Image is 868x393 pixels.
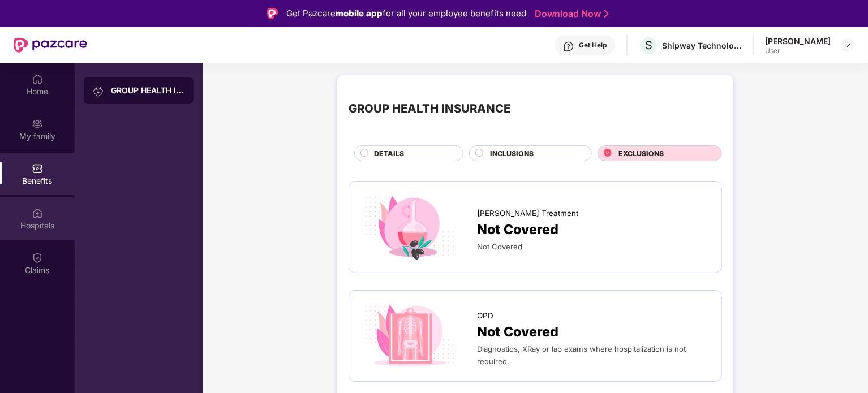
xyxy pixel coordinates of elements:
[336,8,383,19] strong: mobile app
[111,85,184,96] div: GROUP HEALTH INSURANCE
[32,252,43,264] img: svg+xml;base64,PHN2ZyBpZD0iQ2xhaW0iIHhtbG5zPSJodHRwOi8vd3d3LnczLm9yZy8yMDAwL3N2ZyIgd2lkdGg9IjIwIi...
[765,46,831,55] div: User
[477,242,522,251] span: Not Covered
[32,163,43,174] img: svg+xml;base64,PHN2ZyBpZD0iQmVuZWZpdHMiIHhtbG5zPSJodHRwOi8vd3d3LnczLm9yZy8yMDAwL3N2ZyIgd2lkdGg9Ij...
[477,322,558,343] span: Not Covered
[477,344,686,366] span: Diagnostics, XRay or lab exams where hospitalization is not required.
[645,38,652,52] span: S
[93,85,104,97] img: svg+xml;base64,PHN2ZyB3aWR0aD0iMjAiIGhlaWdodD0iMjAiIHZpZXdCb3g9IjAgMCAyMCAyMCIgZmlsbD0ibm9uZSIgeG...
[360,302,458,370] img: icon
[374,148,404,159] span: DETAILS
[618,148,664,159] span: EXCLUSIONS
[360,193,458,261] img: icon
[32,208,43,219] img: svg+xml;base64,PHN2ZyBpZD0iSG9zcGl0YWxzIiB4bWxucz0iaHR0cDovL3d3dy53My5vcmcvMjAwMC9zdmciIHdpZHRoPS...
[349,100,510,118] div: GROUP HEALTH INSURANCE
[14,38,87,53] img: New Pazcare Logo
[477,310,493,322] span: OPD
[477,219,558,240] span: Not Covered
[579,41,607,50] div: Get Help
[765,36,831,46] div: [PERSON_NAME]
[604,8,609,20] img: Stroke
[490,148,534,159] span: INCLUSIONS
[535,8,605,20] a: Download Now
[563,41,574,52] img: svg+xml;base64,PHN2ZyBpZD0iSGVscC0zMngzMiIgeG1sbnM9Imh0dHA6Ly93d3cudzMub3JnLzIwMDAvc3ZnIiB3aWR0aD...
[286,7,526,20] div: Get Pazcare for all your employee benefits need
[32,118,43,129] img: svg+xml;base64,PHN2ZyB3aWR0aD0iMjAiIGhlaWdodD0iMjAiIHZpZXdCb3g9IjAgMCAyMCAyMCIgZmlsbD0ibm9uZSIgeG...
[662,40,741,51] div: Shipway Technology Pvt. Ltd
[32,74,43,85] img: svg+xml;base64,PHN2ZyBpZD0iSG9tZSIgeG1sbnM9Imh0dHA6Ly93d3cudzMub3JnLzIwMDAvc3ZnIiB3aWR0aD0iMjAiIG...
[843,41,852,50] img: svg+xml;base64,PHN2ZyBpZD0iRHJvcGRvd24tMzJ4MzIiIHhtbG5zPSJodHRwOi8vd3d3LnczLm9yZy8yMDAwL3N2ZyIgd2...
[477,208,578,219] span: [PERSON_NAME] Treatment
[267,8,278,19] img: Logo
